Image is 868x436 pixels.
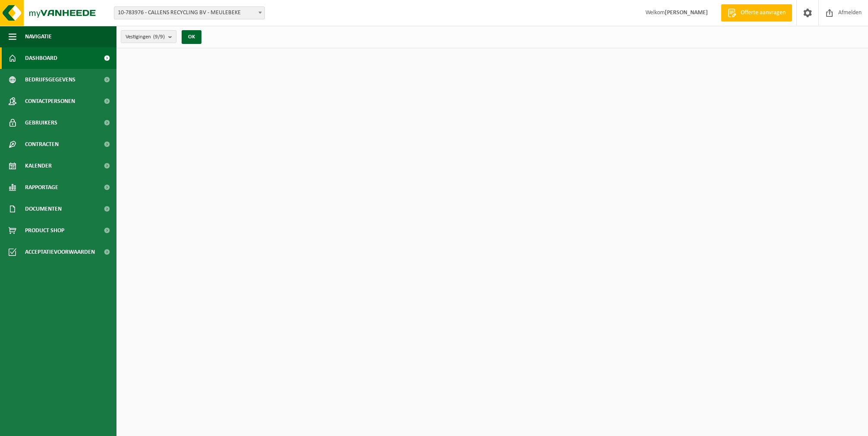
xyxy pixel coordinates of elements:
[25,90,75,112] span: Contactpersonen
[25,26,52,47] span: Navigatie
[25,241,95,263] span: Acceptatievoorwaarden
[126,31,165,44] span: Vestigingen
[25,177,58,198] span: Rapportage
[665,9,708,16] strong: [PERSON_NAME]
[153,34,165,40] count: (9/9)
[114,7,264,19] span: 10-783976 - CALLENS RECYCLING BV - MEULEBEKE
[25,112,57,134] span: Gebruikers
[114,6,265,19] span: 10-783976 - CALLENS RECYCLING BV - MEULEBEKE
[25,47,57,69] span: Dashboard
[25,69,75,90] span: Bedrijfsgegevens
[739,9,788,17] span: Offerte aanvragen
[121,30,176,43] button: Vestigingen(9/9)
[721,4,792,22] a: Offerte aanvragen
[25,134,59,155] span: Contracten
[25,220,64,241] span: Product Shop
[25,198,62,220] span: Documenten
[25,155,52,177] span: Kalender
[182,30,201,44] button: OK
